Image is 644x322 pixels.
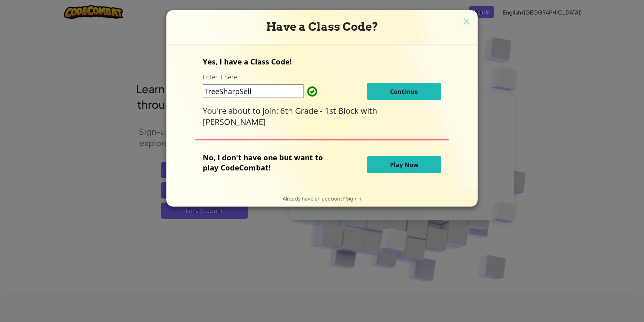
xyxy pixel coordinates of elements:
[203,73,238,81] label: Enter it here:
[203,105,280,116] span: You're about to join:
[361,105,377,116] span: with
[390,87,418,96] span: Continue
[390,161,418,169] span: Play Now
[367,83,441,100] button: Continue
[283,195,346,202] span: Already have an account?
[266,20,378,33] span: Have a Class Code?
[203,152,333,172] p: No, I don't have one but want to play CodeCombat!
[203,116,266,127] span: [PERSON_NAME]
[367,156,441,173] button: Play Now
[346,195,361,202] a: Sign in
[280,105,361,116] span: 6th Grade - 1st Block
[462,17,471,27] img: close icon
[203,56,441,66] p: Yes, I have a Class Code!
